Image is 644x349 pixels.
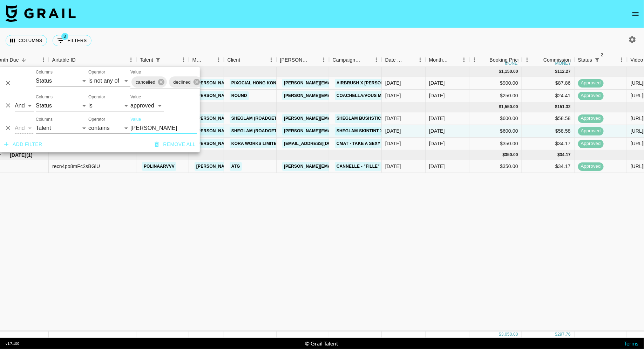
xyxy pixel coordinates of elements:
button: Sort [163,55,173,65]
img: Grail Talent [6,5,76,22]
label: Columns [36,94,53,100]
a: [EMAIL_ADDRESS][DOMAIN_NAME] [282,139,361,148]
div: Manager [192,53,204,67]
button: Menu [319,55,329,65]
button: Add filter [1,138,45,151]
span: approved [578,80,604,86]
button: Sort [240,55,250,65]
div: $87.86 [522,77,575,90]
a: Terms [624,340,638,347]
div: Aug '25 [429,79,445,86]
a: Sheglam (RoadGet Business PTE) [230,114,313,123]
div: Month Due [429,53,449,67]
a: [PERSON_NAME][EMAIL_ADDRESS][DOMAIN_NAME] [282,162,396,171]
label: Value [130,69,141,75]
div: 15/07/2025 [385,79,401,86]
div: Jul '25 [429,127,445,134]
div: $250.00 [469,90,522,102]
button: Menu [213,55,224,65]
a: ATG [230,162,242,171]
a: [PERSON_NAME][EMAIL_ADDRESS][DOMAIN_NAME] [282,114,396,123]
div: 1,150.00 [501,69,518,75]
div: $600.00 [469,112,522,125]
label: Operator [88,117,105,123]
span: approved [578,140,604,147]
a: polinaarvvv [142,162,176,171]
button: Delete [3,123,13,133]
div: Booker [277,53,329,67]
div: $ [499,104,501,110]
div: 29/07/2025 [385,127,401,134]
button: Menu [371,55,382,65]
label: Value [130,117,141,123]
button: open drawer [629,7,643,21]
a: [PERSON_NAME][EMAIL_ADDRESS][DOMAIN_NAME] [282,91,396,100]
div: $24.41 [522,90,575,102]
div: $34.17 [522,138,575,150]
div: $ [503,152,505,158]
div: $350.00 [469,138,522,150]
button: Sort [480,55,490,65]
button: Menu [415,55,426,65]
div: Talent [136,53,189,67]
div: recn4po8mFc2sBGlU [52,163,100,170]
div: 10/07/2025 [385,140,401,147]
div: 2 active filters [592,55,602,65]
div: Manager [189,53,224,67]
button: Sort [405,55,415,65]
button: Remove all [152,138,198,151]
a: Sheglam (RoadGet Business PTE) [230,127,313,135]
button: Menu [126,55,136,65]
div: $350.00 [469,160,522,173]
div: v 1.7.100 [6,341,19,346]
a: [PERSON_NAME][EMAIL_ADDRESS][DOMAIN_NAME] [195,162,309,171]
span: [DATE] [10,152,26,159]
div: © Grail Talent [305,340,338,347]
button: Sort [19,55,29,65]
span: 3 [61,33,68,40]
label: Operator [88,69,105,75]
button: Delete [3,78,13,89]
a: CMAT - Take A Sexy Picture Of Me ([PERSON_NAME] Works) [335,139,475,148]
a: [PERSON_NAME][EMAIL_ADDRESS][PERSON_NAME][DOMAIN_NAME] [282,79,433,88]
a: Round [230,91,249,100]
div: 1,550.00 [501,104,518,110]
button: Show filters [153,55,163,65]
div: $600.00 [469,125,522,138]
div: [PERSON_NAME] [280,53,309,67]
a: Coachella/Vous Me Plaisez - Gambi x [PERSON_NAME] [335,91,465,100]
input: Filter value [130,123,197,134]
div: money [555,61,571,65]
label: Columns [36,117,53,123]
button: Sort [602,55,612,65]
div: Client [228,53,240,67]
div: Client [224,53,277,67]
button: Menu [266,55,277,65]
div: Status [575,53,627,67]
button: Show filters [592,55,602,65]
button: Sort [534,55,543,65]
select: Logic operator [15,100,34,111]
a: KORA WORKS LIMITED [230,139,282,148]
span: approved [578,163,604,170]
button: Select columns [6,35,47,46]
select: Logic operator [15,123,34,134]
div: $ [499,331,501,337]
span: cancelled [131,78,160,86]
button: Sort [204,55,213,65]
div: money [505,61,521,65]
div: Aug '25 [429,92,445,99]
button: Sort [449,55,459,65]
span: approved [578,92,604,99]
div: $ [555,69,558,75]
div: $ [555,331,558,337]
div: Date Created [382,53,426,67]
div: 3,050.00 [501,331,518,337]
a: Cannelle - "FILLE" [335,162,381,171]
span: ( 1 ) [26,152,33,159]
a: Pixocial Hong Kong Limited [230,79,300,88]
button: Sort [76,55,86,65]
a: [PERSON_NAME][EMAIL_ADDRESS][DOMAIN_NAME] [282,127,396,135]
div: 112.27 [557,69,571,75]
label: Value [130,94,141,100]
